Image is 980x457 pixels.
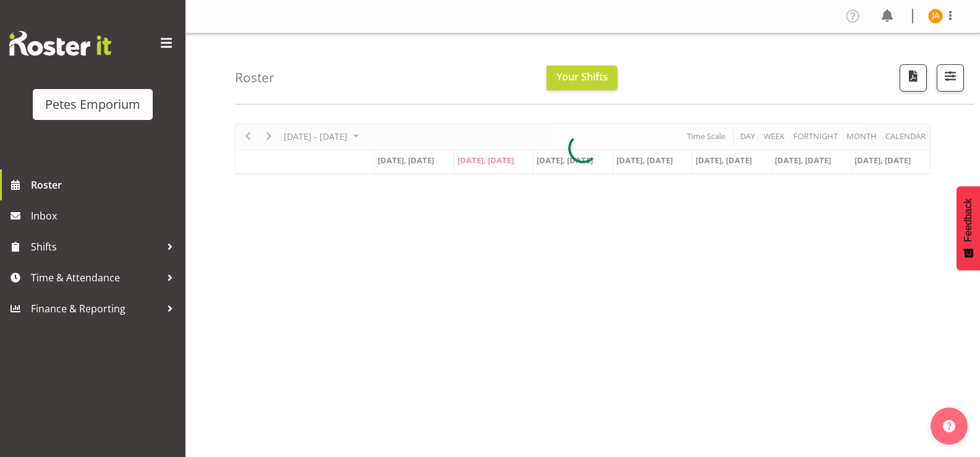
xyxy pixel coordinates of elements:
span: Time & Attendance [31,268,161,287]
img: help-xxl-2.png [943,420,955,432]
img: Rosterit website logo [9,31,111,56]
button: Your Shifts [547,66,618,90]
span: Roster [31,176,179,194]
button: Feedback - Show survey [957,186,980,270]
span: Finance & Reporting [31,299,161,318]
span: Inbox [31,207,179,225]
button: Download a PDF of the roster according to the set date range. [900,64,927,92]
button: Filter Shifts [937,64,964,92]
span: Shifts [31,237,161,256]
span: Your Shifts [556,70,608,83]
span: Feedback [963,199,974,242]
div: Petes Emporium [45,95,140,114]
img: jeseryl-armstrong10788.jpg [928,9,943,23]
h4: Roster [235,70,275,85]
